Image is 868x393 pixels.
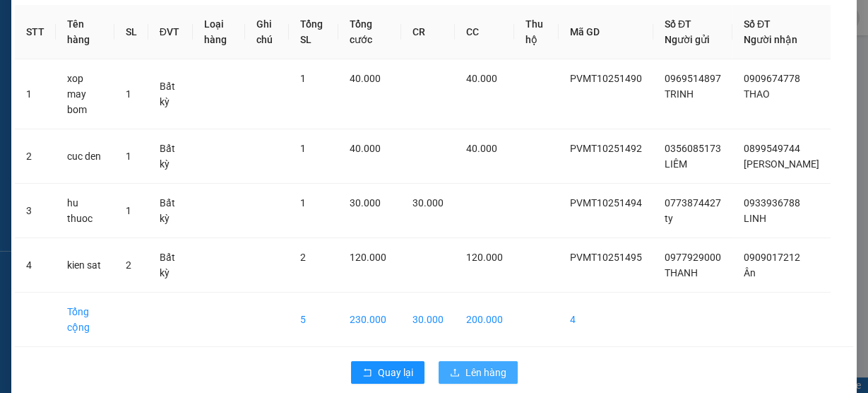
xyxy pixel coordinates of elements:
th: CR [401,5,455,59]
th: Loại hàng [193,5,245,59]
td: Bất kỳ [148,59,193,129]
span: 120.000 [466,252,503,263]
td: Tổng cộng [56,293,114,347]
td: Bất kỳ [148,184,193,238]
td: 30.000 [401,293,455,347]
span: 1 [300,143,306,154]
span: 40.000 [466,143,497,154]
span: 40.000 [350,73,381,84]
th: CC [455,5,514,59]
span: Số ĐT [665,18,691,30]
span: rollback [362,368,372,379]
span: Ân [744,267,756,278]
span: upload [450,368,460,379]
span: Quay lại [378,365,413,380]
th: Mã GD [559,5,653,59]
span: 0899549744 [744,143,800,154]
span: TRINH [665,88,694,100]
span: [PERSON_NAME] [744,158,819,170]
th: Tổng SL [289,5,338,59]
th: Ghi chú [245,5,290,59]
span: 2 [300,252,306,263]
td: 230.000 [338,293,401,347]
td: 3 [15,184,56,238]
td: kien sat [56,238,114,293]
span: 0969514897 [665,73,721,84]
th: ĐVT [148,5,193,59]
td: 5 [289,293,338,347]
span: Người nhận [744,34,797,45]
span: 30.000 [350,197,381,209]
span: 1 [300,197,306,209]
th: SL [114,5,148,59]
span: 0909674778 [744,73,800,84]
span: Lên hàng [465,365,506,380]
button: rollbackQuay lại [351,361,424,384]
span: 0977929000 [665,252,721,263]
span: ty [665,213,673,224]
span: PVMT10251490 [570,73,642,84]
span: 2 [126,259,131,271]
td: cuc den [56,129,114,184]
span: Số ĐT [744,18,771,30]
span: 1 [300,73,306,84]
td: xop may bom [56,59,114,129]
th: STT [15,5,56,59]
span: 1 [126,151,131,162]
td: Bất kỳ [148,129,193,184]
th: Tên hàng [56,5,114,59]
span: LINH [744,213,766,224]
th: Tổng cước [338,5,401,59]
span: 40.000 [466,73,497,84]
span: 30.000 [412,197,444,209]
span: THAO [744,88,770,100]
td: 4 [559,293,653,347]
td: 200.000 [455,293,514,347]
span: 40.000 [350,143,381,154]
td: 1 [15,59,56,129]
span: 120.000 [350,252,386,263]
span: LIÊM [665,158,687,170]
span: PVMT10251492 [570,143,642,154]
span: 1 [126,88,131,100]
span: 0933936788 [744,197,800,209]
td: 2 [15,129,56,184]
span: 0356085173 [665,143,721,154]
span: 0773874427 [665,197,721,209]
span: 1 [126,205,131,216]
span: PVMT10251494 [570,197,642,209]
span: Người gửi [665,34,710,45]
td: hu thuoc [56,184,114,238]
span: PVMT10251495 [570,252,642,263]
span: THANH [665,267,698,278]
td: 4 [15,238,56,293]
button: uploadLên hàng [439,361,518,384]
td: Bất kỳ [148,238,193,293]
span: 0909017212 [744,252,800,263]
th: Thu hộ [514,5,559,59]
